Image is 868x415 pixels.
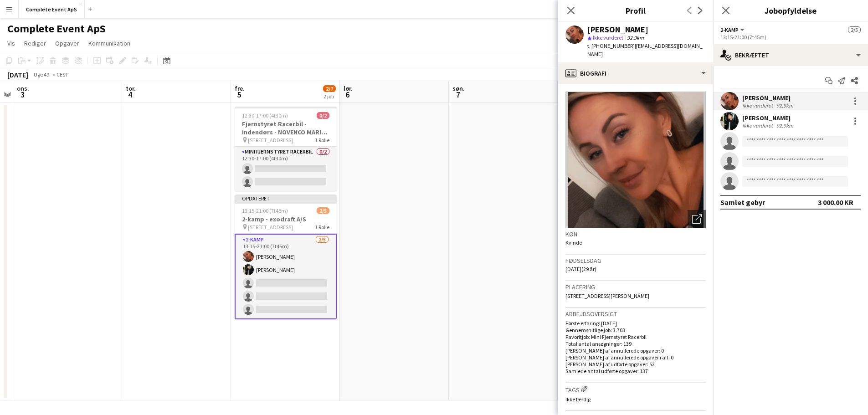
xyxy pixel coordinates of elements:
[323,85,336,92] span: 2/7
[7,39,15,47] span: Vis
[565,310,706,318] h3: Arbejdsoversigt
[235,147,337,191] app-card-role: Mini Fjernstyret Racerbil0/212:30-17:00 (4t30m)
[235,215,337,223] h3: 2-kamp - exodraft A/S
[818,198,853,207] div: 3 000.00 KR
[19,0,85,18] button: Complete Event ApS
[565,361,706,368] p: [PERSON_NAME] af udførte opgaver: 52
[720,34,861,41] div: 13:15-21:00 (7t45m)
[565,292,649,299] span: [STREET_ADDRESS][PERSON_NAME]
[7,70,28,79] div: [DATE]
[742,114,795,122] div: [PERSON_NAME]
[126,84,136,92] span: tor.
[742,94,795,102] div: [PERSON_NAME]
[565,384,706,394] h3: Tags
[451,89,465,100] span: 7
[315,224,329,231] span: 1 Rolle
[565,354,706,361] p: [PERSON_NAME] af annullerede opgaver i alt: 0
[713,5,868,16] h3: Jobopfyldelse
[56,71,68,78] div: CEST
[24,39,46,47] span: Rediger
[565,327,706,333] p: Gennemsnitlige job: 3.703
[55,39,79,47] span: Opgaver
[565,340,706,347] p: Total antal ansøgninger: 139
[720,198,765,207] div: Samlet gebyr
[565,266,596,272] span: [DATE] (29 år)
[242,112,288,119] span: 12:30-17:00 (4t30m)
[565,333,706,340] p: Favoritjob: Mini Fjernstyret Racerbil
[248,137,293,143] span: [STREET_ADDRESS]
[85,37,134,49] a: Kommunikation
[233,89,245,100] span: 5
[775,102,795,109] div: 92.9km
[565,368,706,374] p: Samlede antal udførte opgaver: 137
[775,122,795,129] div: 92.9km
[7,22,106,36] h1: Complete Event ApS
[124,89,136,100] span: 4
[625,34,646,41] span: 92.9km
[565,239,582,246] span: Kvinde
[235,195,337,202] div: Opdateret
[587,42,703,57] span: | [EMAIL_ADDRESS][DOMAIN_NAME]
[30,71,53,78] span: Uge 49
[565,230,706,238] h3: Køn
[242,207,288,214] span: 13:15-21:00 (7t45m)
[4,37,19,49] a: Vis
[565,283,706,291] h3: Placering
[88,39,130,47] span: Kommunikation
[21,37,50,49] a: Rediger
[587,42,635,49] span: t. [PHONE_NUMBER]
[565,92,706,228] img: Mandskabs avatar eller foto
[15,89,29,100] span: 3
[235,195,337,319] app-job-card: Opdateret13:15-21:00 (7t45m)2/52-kamp - exodraft A/S [STREET_ADDRESS]1 Rolle2-kamp2/513:15-21:00 ...
[317,207,329,214] span: 2/5
[344,84,353,92] span: lør.
[324,93,335,100] div: 2 job
[848,26,861,33] span: 2/5
[235,107,337,191] app-job-card: 12:30-17:00 (4t30m)0/2Fjernstyret Racerbil - indendørs - NOVENCO MARINE & OFFSHORE A/S [STREET_AD...
[342,89,353,100] span: 6
[317,112,329,119] span: 0/2
[51,37,83,49] a: Opgaver
[720,26,739,33] span: 2-kamp
[593,34,623,41] span: Ikke vurderet
[565,396,706,403] p: Ikke færdig
[17,84,29,92] span: ons.
[558,5,713,16] h3: Profil
[565,347,706,354] p: [PERSON_NAME] af annullerede opgaver: 0
[565,320,706,327] p: Første erfaring: [DATE]
[235,84,245,92] span: fre.
[713,44,868,66] div: Bekræftet
[587,26,648,34] div: [PERSON_NAME]
[688,210,706,228] div: Åbn foto pop-in
[558,62,713,84] div: Biografi
[248,224,293,231] span: [STREET_ADDRESS]
[315,137,329,143] span: 1 Rolle
[452,84,465,92] span: søn.
[235,120,337,136] h3: Fjernstyret Racerbil - indendørs - NOVENCO MARINE & OFFSHORE A/S
[235,234,337,319] app-card-role: 2-kamp2/513:15-21:00 (7t45m)[PERSON_NAME][PERSON_NAME]
[742,122,775,129] div: Ikke vurderet
[565,256,706,265] h3: Fødselsdag
[742,102,775,109] div: Ikke vurderet
[720,26,746,33] button: 2-kamp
